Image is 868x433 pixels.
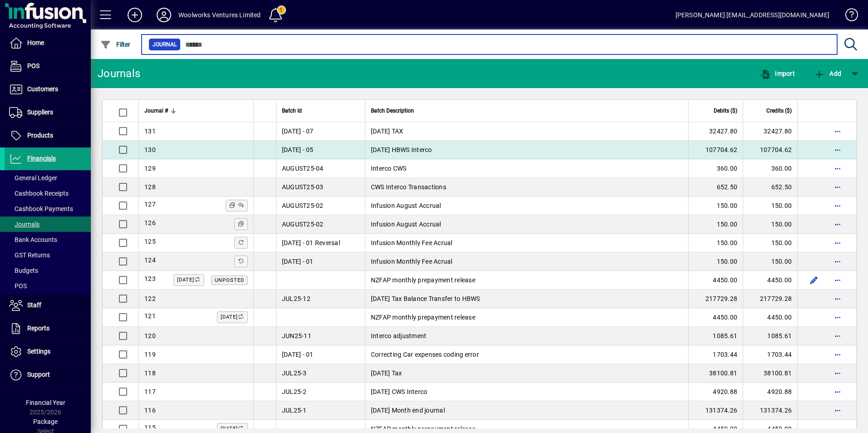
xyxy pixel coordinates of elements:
label: [DATE] [173,274,204,286]
span: 118 [144,369,156,377]
td: 131374.26 [688,401,743,420]
span: Package [33,418,58,425]
a: Reports [5,317,91,340]
td: [DATE] - 01 [276,345,365,364]
td: Infusion Monthly Fee Acrual [365,252,688,271]
button: Profile [149,7,178,23]
button: More options [830,291,845,306]
button: More options [830,384,845,399]
span: 123 [144,275,156,282]
td: 131374.26 [743,401,797,420]
span: Journal # [144,106,168,116]
span: Unposted [215,277,244,283]
button: More options [830,403,845,418]
td: Interco CWS [365,159,688,178]
td: [DATE] HBWS Interco [365,141,688,159]
label: [DATE] [217,311,248,323]
span: POS [9,282,27,290]
td: 652.50 [743,178,797,197]
a: Cashbook Payments [5,201,91,216]
td: 652.50 [688,178,743,197]
span: 130 [144,146,156,153]
button: More options [830,254,845,269]
td: 150.00 [688,215,743,234]
td: Infusion August Accrual [365,215,688,234]
span: Debits ($) [714,106,737,116]
td: NZFAP monthly prepayment release [365,271,688,290]
span: POS [27,62,39,69]
td: AUGUST25-02 [276,197,365,215]
button: More options [830,124,845,138]
a: POS [5,55,91,78]
td: Interco adjustment [365,327,688,345]
td: 107704.62 [688,141,743,159]
button: Add [120,7,149,23]
td: JUL25-12 [276,290,365,308]
span: Support [27,371,50,378]
a: Settings [5,340,91,363]
span: Home [27,39,44,46]
span: Journal [153,40,177,49]
a: Staff [5,294,91,317]
span: Cashbook Payments [9,205,73,212]
td: 360.00 [688,159,743,178]
span: 128 [144,183,156,191]
td: 4450.00 [688,271,743,290]
td: [DATE] CWS Interco [365,383,688,401]
a: Products [5,124,91,147]
button: More options [830,366,845,380]
td: [DATE] Month end journal [365,401,688,420]
td: 360.00 [743,159,797,178]
td: 150.00 [743,252,797,271]
td: 4450.00 [743,271,797,290]
span: Credits ($) [766,106,792,116]
span: 127 [144,201,156,208]
a: Budgets [5,263,91,278]
td: 1085.61 [688,327,743,345]
span: Settings [27,348,50,355]
td: 4450.00 [743,308,797,327]
td: NZFAP monthly prepayment release [365,308,688,327]
span: Financial Year [26,399,65,406]
button: More options [830,161,845,176]
td: [DATE] - 07 [276,122,365,141]
td: Infusion August Accrual [365,197,688,215]
span: 117 [144,388,156,395]
span: Financials [27,155,56,162]
span: Cashbook Receipts [9,190,69,197]
button: Filter [98,36,133,53]
button: Edit [807,273,821,287]
td: [DATE] Tax [365,364,688,383]
span: 119 [144,351,156,358]
td: 32427.80 [743,122,797,141]
span: General Ledger [9,174,57,182]
td: 38100.81 [688,364,743,383]
td: 38100.81 [743,364,797,383]
td: AUGUST25-03 [276,178,365,197]
span: 124 [144,256,156,264]
div: Journal # [144,106,248,116]
td: JUN25-11 [276,327,365,345]
td: 150.00 [688,252,743,271]
button: More options [830,143,845,157]
button: More options [830,180,845,194]
button: More options [830,273,845,287]
td: 107704.62 [743,141,797,159]
td: 1085.61 [743,327,797,345]
a: Bank Accounts [5,232,91,247]
td: [DATE] - 01 Reversal [276,234,365,252]
a: Suppliers [5,101,91,124]
a: Journals [5,216,91,232]
span: 122 [144,295,156,302]
td: [DATE] - 01 [276,252,365,271]
a: General Ledger [5,170,91,186]
td: JUL25-2 [276,383,365,401]
span: 126 [144,219,156,226]
td: 4920.88 [743,383,797,401]
span: 116 [144,407,156,414]
button: Add [812,65,843,82]
td: [DATE] Tax Balance Transfer to HBWS [365,290,688,308]
button: More options [830,236,845,250]
span: Journals [9,221,39,228]
td: 1703.44 [688,345,743,364]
